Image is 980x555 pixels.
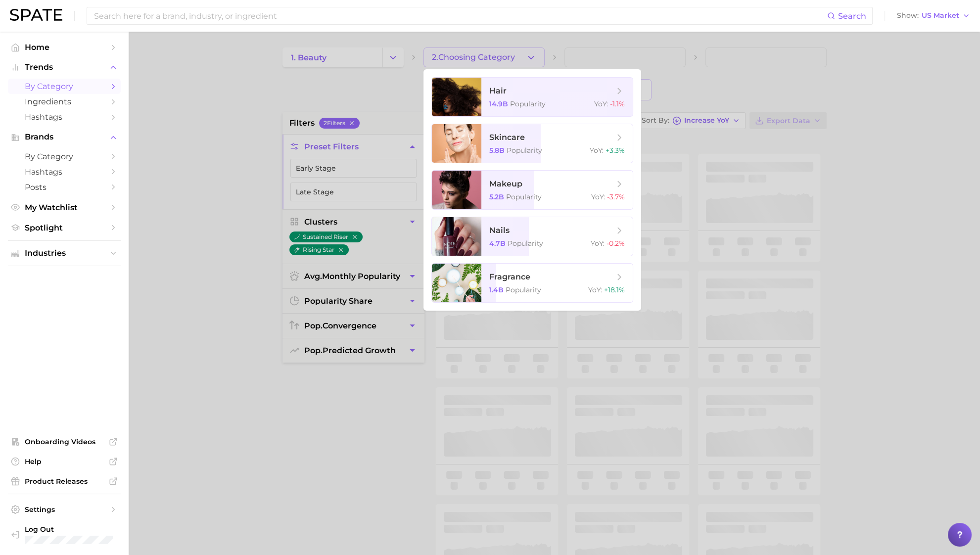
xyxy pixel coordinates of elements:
[510,99,546,108] span: Popularity
[8,109,121,125] a: Hashtags
[8,474,121,489] a: Product Releases
[8,454,121,469] a: Help
[8,200,121,215] a: My Watchlist
[93,7,827,24] input: Search here for a brand, industry, or ingredient
[507,146,542,155] span: Popularity
[25,437,104,446] span: Onboarding Videos
[25,43,104,52] span: Home
[489,192,504,201] span: 5.2b
[25,112,104,122] span: Hashtags
[8,220,121,235] a: Spotlight
[25,63,104,72] span: Trends
[489,146,505,155] span: 5.8b
[8,149,121,164] a: by Category
[489,99,508,108] span: 14.9b
[8,130,121,144] button: Brands
[489,226,510,235] span: nails
[489,285,504,294] span: 1.4b
[25,525,149,534] span: Log Out
[8,94,121,109] a: Ingredients
[25,152,104,161] span: by Category
[25,223,104,232] span: Spotlight
[8,246,121,261] button: Industries
[8,434,121,449] a: Onboarding Videos
[25,183,104,192] span: Posts
[506,192,542,201] span: Popularity
[489,179,522,188] span: makeup
[922,13,959,18] span: US Market
[10,9,62,21] img: SPATE
[897,13,919,18] span: Show
[25,505,104,514] span: Settings
[8,40,121,55] a: Home
[604,285,625,294] span: +18.1%
[25,457,104,466] span: Help
[588,285,602,294] span: YoY :
[591,239,605,248] span: YoY :
[838,11,866,21] span: Search
[606,146,625,155] span: +3.3%
[506,285,541,294] span: Popularity
[8,79,121,94] a: by Category
[25,133,104,141] span: Brands
[8,164,121,180] a: Hashtags
[607,192,625,201] span: -3.7%
[8,180,121,195] a: Posts
[489,86,507,95] span: hair
[508,239,543,248] span: Popularity
[25,203,104,212] span: My Watchlist
[25,82,104,91] span: by Category
[8,522,121,547] a: Log out. Currently logged in with e-mail hslocum@essentialingredients.com.
[489,272,530,281] span: fragrance
[607,239,625,248] span: -0.2%
[489,133,525,142] span: skincare
[8,502,121,517] a: Settings
[25,249,104,258] span: Industries
[894,9,973,22] button: ShowUS Market
[610,99,625,108] span: -1.1%
[25,97,104,106] span: Ingredients
[594,99,608,108] span: YoY :
[423,69,641,311] ul: 2.Choosing Category
[590,146,604,155] span: YoY :
[8,60,121,75] button: Trends
[591,192,605,201] span: YoY :
[25,477,104,486] span: Product Releases
[489,239,506,248] span: 4.7b
[25,167,104,177] span: Hashtags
